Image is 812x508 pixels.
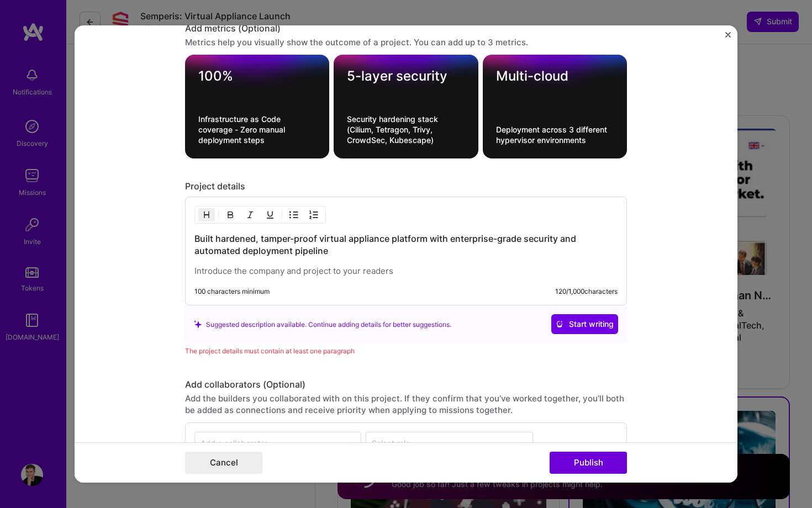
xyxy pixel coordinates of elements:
i: icon SuggestedTeams [194,320,202,328]
textarea: Deployment across 3 different hypervisor environments [496,124,614,145]
div: Add metrics (Optional) [185,23,627,34]
img: Divider [218,208,219,221]
div: Add the builders you collaborated with on this project. If they confirm that you’ve worked togeth... [185,393,627,416]
img: OL [309,210,318,219]
span: Start writing [556,319,614,330]
div: 120 / 1,000 characters [555,287,618,296]
button: Cancel [185,452,262,474]
button: Start writing [551,314,618,334]
button: Close [725,32,731,44]
h3: Built hardened, tamper-proof virtual appliance platform with enterprise-grade security and automa... [194,232,618,257]
textarea: 100% [198,68,316,89]
div: 100 characters minimum [194,287,270,296]
button: Publish [550,452,627,474]
textarea: Security hardening stack (Cilium, Tetragon, Trivy, CrowdSec, Kubescape) [347,114,465,145]
div: Metrics help you visually show the outcome of a project. You can add up to 3 metrics. [185,36,627,48]
textarea: Multi-cloud [496,68,614,89]
img: drop icon [350,440,356,447]
i: icon CrystalBallWhite [556,320,563,328]
img: UL [289,210,298,219]
textarea: Infrastructure as Code coverage - Zero manual deployment steps [198,114,316,145]
textarea: 5-layer security [347,68,465,89]
div: Add collaborators (Optional) [185,379,627,390]
img: Heading [202,210,211,219]
div: Suggested description available. Continue adding details for better suggestions. [194,319,451,330]
img: Italic [246,210,255,219]
div: The project details must contain at least one paragraph [185,345,627,357]
img: Underline [266,210,275,219]
img: Bold [226,210,235,219]
div: Add a collaborator [201,437,267,449]
div: Project details [185,181,627,192]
